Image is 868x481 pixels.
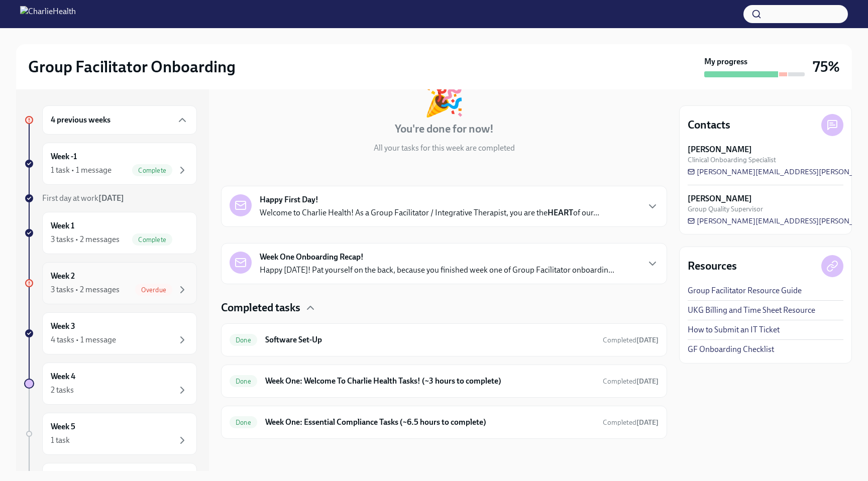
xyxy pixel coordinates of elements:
[24,143,197,185] a: Week -11 task • 1 messageComplete
[688,204,763,214] span: Group Quality Supervisor
[395,122,494,137] h4: You're done for now!
[260,265,614,276] p: Happy [DATE]! Pat yourself on the back, because you finished week one of Group Facilitator onboar...
[603,418,659,427] span: September 10th, 2025 12:58
[20,6,76,22] img: CharlieHealth
[230,332,659,348] a: DoneSoftware Set-UpCompleted[DATE]
[51,321,75,332] h6: Week 3
[42,193,124,203] span: First day at work
[603,335,659,345] span: September 2nd, 2025 07:13
[51,220,74,231] h6: Week 1
[51,165,112,176] div: 1 task • 1 message
[813,58,840,76] h3: 75%
[260,207,599,218] p: Welcome to Charlie Health! As a Group Facilitator / Integrative Therapist, you are the of our...
[230,419,257,426] span: Done
[51,114,111,126] h6: 4 previous weeks
[135,286,172,294] span: Overdue
[688,117,730,133] h4: Contacts
[51,435,70,446] div: 1 task
[374,143,515,154] p: All your tasks for this week are completed
[51,151,77,162] h6: Week -1
[132,167,172,174] span: Complete
[24,312,197,354] a: Week 34 tasks • 1 message
[603,377,659,386] span: September 7th, 2025 14:25
[603,336,659,344] span: Completed
[51,371,75,382] h6: Week 4
[28,57,236,77] h2: Group Facilitator Onboarding
[548,208,573,217] strong: HEART
[688,305,815,316] a: UKG Billing and Time Sheet Resource
[230,378,257,385] span: Done
[24,363,197,405] a: Week 42 tasks
[24,413,197,455] a: Week 51 task
[688,285,802,296] a: Group Facilitator Resource Guide
[230,336,257,344] span: Done
[51,421,75,432] h6: Week 5
[636,336,659,344] strong: [DATE]
[688,259,737,274] h4: Resources
[221,300,300,315] h4: Completed tasks
[230,373,659,389] a: DoneWeek One: Welcome To Charlie Health Tasks! (~3 hours to complete)Completed[DATE]
[688,155,776,165] span: Clinical Onboarding Specialist
[265,376,595,387] h6: Week One: Welcome To Charlie Health Tasks! (~3 hours to complete)
[51,385,74,396] div: 2 tasks
[51,271,75,282] h6: Week 2
[688,193,752,204] strong: [PERSON_NAME]
[24,193,197,204] a: First day at work[DATE]
[636,377,659,386] strong: [DATE]
[688,144,752,155] strong: [PERSON_NAME]
[260,194,318,205] strong: Happy First Day!
[636,418,659,427] strong: [DATE]
[265,417,595,428] h6: Week One: Essential Compliance Tasks (~6.5 hours to complete)
[42,105,197,135] div: 4 previous weeks
[260,252,364,263] strong: Week One Onboarding Recap!
[423,82,465,115] div: 🎉
[132,236,172,244] span: Complete
[221,300,667,315] div: Completed tasks
[51,284,120,295] div: 3 tasks • 2 messages
[688,344,774,355] a: GF Onboarding Checklist
[704,56,747,67] strong: My progress
[51,334,116,345] div: 4 tasks • 1 message
[51,234,120,245] div: 3 tasks • 2 messages
[98,193,124,203] strong: [DATE]
[603,377,659,386] span: Completed
[265,334,595,345] h6: Software Set-Up
[24,262,197,304] a: Week 23 tasks • 2 messagesOverdue
[24,212,197,254] a: Week 13 tasks • 2 messagesComplete
[603,418,659,427] span: Completed
[688,324,780,335] a: How to Submit an IT Ticket
[230,414,659,430] a: DoneWeek One: Essential Compliance Tasks (~6.5 hours to complete)Completed[DATE]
